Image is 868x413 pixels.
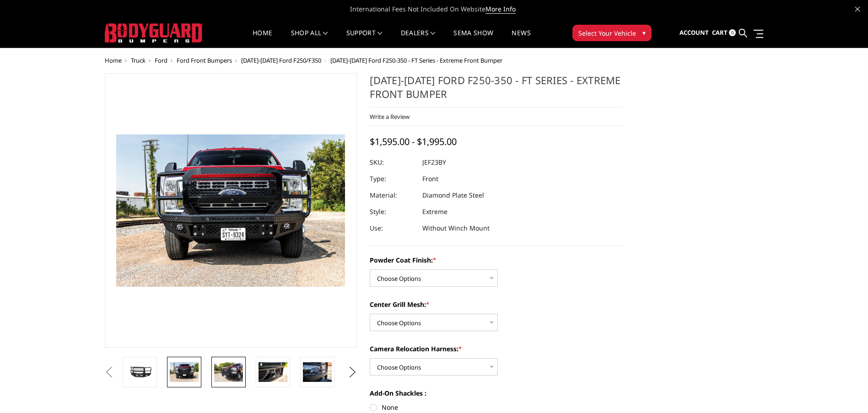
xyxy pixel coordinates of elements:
dd: JEF23BY [422,154,446,171]
img: 2023-2025 Ford F250-350 - FT Series - Extreme Front Bumper [214,362,243,381]
label: Add-On Shackles : [370,388,622,398]
dd: Front [422,171,438,187]
a: [DATE]-[DATE] Ford F250/F350 [241,56,321,64]
span: 0 [729,29,736,36]
span: Select Your Vehicle [578,28,636,38]
label: Powder Coat Finish: [370,255,622,265]
a: SEMA Show [453,30,493,48]
label: None [370,402,622,412]
iframe: Chat Widget [822,369,868,413]
a: Account [679,21,709,45]
span: Cart [712,28,728,37]
a: shop all [291,30,328,48]
label: Center Grill Mesh: [370,300,622,309]
a: Cart 0 [712,21,736,45]
img: 2023-2025 Ford F250-350 - FT Series - Extreme Front Bumper [170,362,199,381]
label: Camera Relocation Harness: [370,344,622,354]
a: Write a Review [370,113,410,121]
span: ▾ [642,28,646,38]
img: BODYGUARD BUMPERS [105,23,203,43]
a: Home [253,30,272,48]
button: Previous [102,365,116,379]
dd: Diamond Plate Steel [422,187,484,204]
span: [DATE]-[DATE] Ford F250-350 - FT Series - Extreme Front Bumper [330,56,502,64]
a: Dealers [401,30,436,48]
a: More Info [485,5,516,14]
dd: Extreme [422,204,447,220]
h1: [DATE]-[DATE] Ford F250-350 - FT Series - Extreme Front Bumper [370,73,622,107]
a: Home [105,56,122,64]
dt: Style: [370,204,415,220]
dd: Without Winch Mount [422,220,490,236]
a: 2023-2025 Ford F250-350 - FT Series - Extreme Front Bumper [105,73,357,348]
button: Select Your Vehicle [572,25,652,41]
span: $1,595.00 - $1,995.00 [370,135,457,148]
dt: Use: [370,220,415,236]
dt: Material: [370,187,415,204]
a: Ford Front Bumpers [177,56,232,64]
a: Truck [131,56,146,64]
img: 2023-2025 Ford F250-350 - FT Series - Extreme Front Bumper [303,362,332,381]
a: Ford [155,56,167,64]
a: News [512,30,530,48]
a: Support [346,30,383,48]
span: Account [679,28,709,37]
dt: SKU: [370,154,415,171]
img: 2023-2025 Ford F250-350 - FT Series - Extreme Front Bumper [259,362,287,381]
dt: Type: [370,171,415,187]
button: Next [345,365,359,379]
